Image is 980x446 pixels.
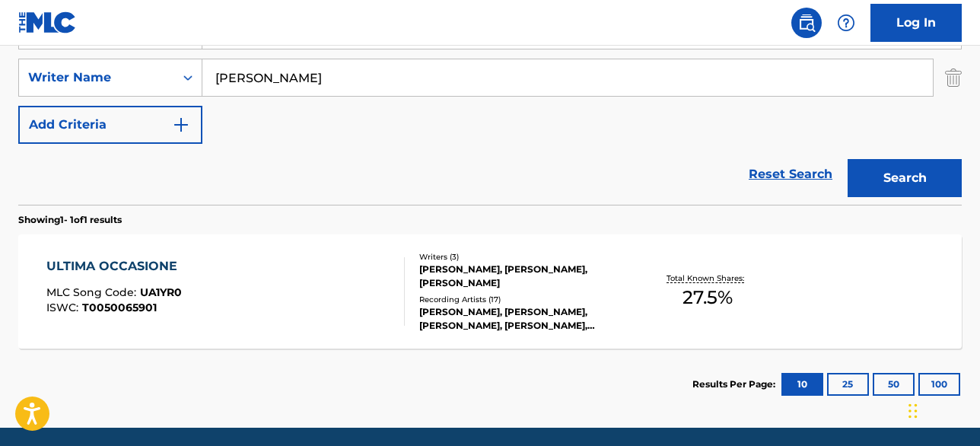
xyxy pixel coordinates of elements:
form: Search Form [18,11,962,205]
img: help [837,14,855,32]
p: Total Known Shares: [667,272,748,284]
div: Help [831,8,861,38]
img: Delete Criterion [945,59,962,97]
button: Search [848,159,962,197]
div: ULTIMA OCCASIONE [46,257,185,276]
div: Writer Name [28,68,165,87]
div: Drag [908,388,918,434]
img: 9d2ae6d4665cec9f34b9.svg [172,116,190,134]
img: MLC Logo [18,11,77,33]
button: 25 [827,373,869,396]
div: [PERSON_NAME], [PERSON_NAME], [PERSON_NAME], [PERSON_NAME], [PERSON_NAME] [419,305,629,333]
a: Reset Search [741,158,840,191]
button: Add Criteria [18,106,202,144]
div: Recording Artists ( 17 ) [419,294,629,305]
span: MLC Song Code : [46,285,140,299]
span: 27.5 % [682,284,733,311]
button: 50 [873,373,915,396]
img: search [797,14,816,32]
a: Public Search [791,8,822,38]
p: Results Per Page: [692,378,779,391]
span: UA1YR0 [140,285,182,299]
p: Showing 1 - 1 of 1 results [18,213,122,227]
span: T0050065901 [82,301,157,314]
div: Writers ( 3 ) [419,251,629,263]
button: 10 [781,373,823,396]
a: Log In [870,4,962,42]
iframe: Chat Widget [904,373,980,446]
span: ISWC : [46,301,82,314]
div: [PERSON_NAME], [PERSON_NAME], [PERSON_NAME] [419,263,629,290]
a: ULTIMA OCCASIONEMLC Song Code:UA1YR0ISWC:T0050065901Writers (3)[PERSON_NAME], [PERSON_NAME], [PER... [18,234,962,349]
